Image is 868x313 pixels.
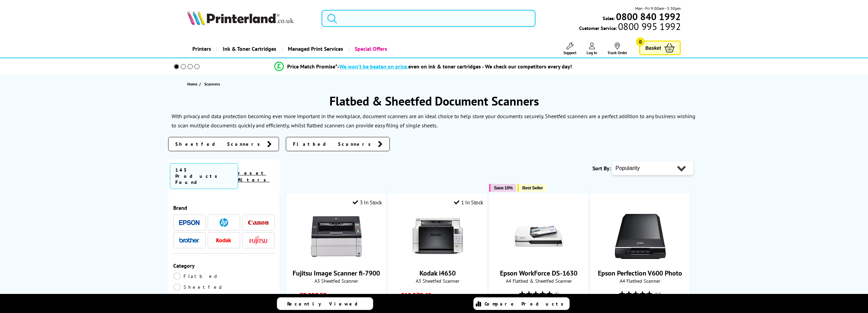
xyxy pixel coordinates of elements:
img: Kodak i4650 [412,211,463,262]
span: Ink & Toner Cartridges [223,40,276,58]
a: Fujitsu [248,236,268,245]
span: Scanners [204,81,220,87]
img: Epson WorkForce DS-1630 [513,211,564,262]
span: 0 [636,37,645,46]
span: A4 Flatbed Scanner [594,278,686,284]
a: HP [214,218,234,227]
span: We won’t be beaten on price, [339,63,408,70]
span: Customer Service: [579,23,681,31]
p: With privacy and data protection becoming ever more important in the workplace, document scanners... [172,113,695,129]
a: Sheetfed [173,283,224,291]
a: Track Order [607,43,627,55]
img: Fujitsu [249,236,267,245]
a: Recently Viewed [277,297,373,310]
a: Kodak i4650 [420,269,456,278]
a: Epson WorkForce DS-1630 [500,269,577,278]
a: Special Offers [348,40,392,58]
img: Fujitsu Image Scanner fi-7900 [311,211,362,262]
img: Epson Perfection V600 Photo [615,211,666,262]
span: Compare Products [485,301,567,307]
a: Flatbed Scanners [286,137,390,151]
h1: Flatbed & Sheetfed Document Scanners [168,93,700,109]
span: Save 10% [494,185,513,190]
a: Kodak [214,236,234,245]
span: Price Match Promise* [287,63,337,70]
img: HP [220,218,228,227]
span: Best Seller [522,185,543,190]
a: Log In [587,43,597,55]
a: Printers [187,40,216,58]
a: Managed Print Services [281,40,348,58]
a: 0800 840 1992 [615,13,681,20]
span: £9,289.59 [299,291,326,300]
a: Flatbed [173,272,224,280]
span: A4 Flatbed & Sheetfed Scanner [493,278,585,284]
button: Save 10% [489,184,516,192]
a: Brother [179,236,200,245]
a: Epson Perfection V600 Photo [615,256,666,263]
a: Support [563,43,576,55]
span: Mon - Fri 9:00am - 5:30pm [635,5,681,12]
span: 145 Products Found [170,163,238,189]
a: Basket 0 [639,41,681,55]
span: 0800 995 1992 [617,23,681,30]
a: Kodak i4650 [412,256,463,263]
a: Sheetfed Scanners [168,137,279,151]
span: (11) [654,287,661,300]
span: A3 Sheetfed Scanner [392,278,483,284]
img: Printerland Logo [187,10,294,25]
span: ex VAT @ 20% [328,292,358,299]
span: A3 Sheetfed Scanner [290,278,382,284]
a: Epson [179,218,200,227]
img: Canon [248,220,268,225]
a: Fujitsu Image Scanner fi-7900 [311,256,362,263]
span: Flatbed Scanners [293,141,374,147]
div: 1 In Stock [454,199,483,206]
span: £12,278.40 [401,291,431,300]
img: Brother [179,238,200,242]
a: Epson Perfection V600 Photo [598,269,682,278]
a: Canon [248,218,268,227]
a: Printerland Logo [187,10,313,27]
a: Epson WorkForce DS-1630 [513,256,564,263]
span: Sort By: [592,165,611,172]
span: Log In [587,50,597,55]
div: Category [173,262,275,269]
a: Fujitsu Image Scanner fi-7900 [293,269,380,278]
button: Best Seller [517,184,546,192]
li: modal_Promise [165,61,682,73]
img: Kodak [214,238,234,242]
b: 0800 840 1992 [616,10,681,23]
span: Basket [645,43,661,52]
span: (1) [555,287,559,300]
a: reset filters [238,170,270,183]
span: Support [563,50,576,55]
span: Sales: [603,15,615,21]
div: Brand [173,204,275,211]
span: ex VAT @ 20% [433,292,463,299]
img: Epson [179,220,200,225]
a: Ink & Toner Cartridges [216,40,281,58]
a: Compare Products [473,297,570,310]
span: Sheetfed Scanners [175,141,264,147]
div: 3 In Stock [353,199,382,206]
a: Home [187,80,199,88]
div: - even on ink & toner cartridges - We check our competitors every day! [337,63,572,70]
span: Recently Viewed [287,301,365,307]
